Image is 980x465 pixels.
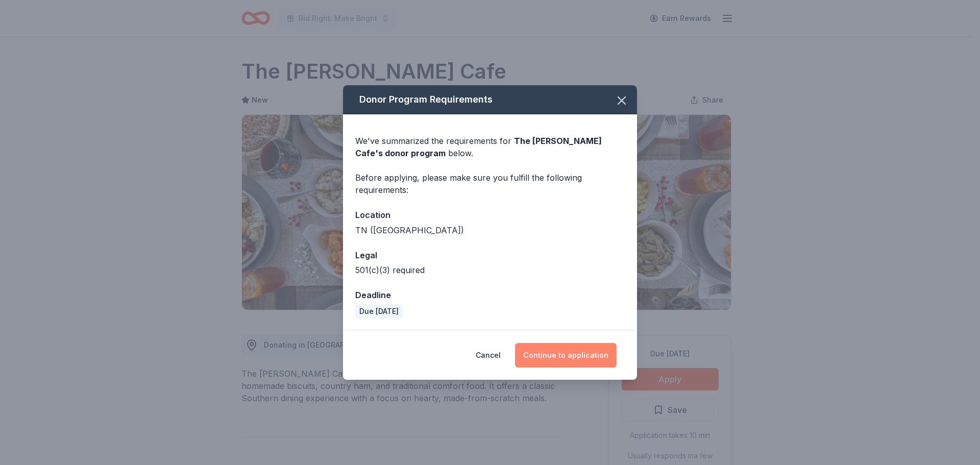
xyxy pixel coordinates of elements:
div: Due [DATE] [355,304,403,319]
div: Deadline [355,288,625,302]
div: We've summarized the requirements for below. [355,135,625,159]
button: Continue to application [515,343,617,368]
div: Donor Program Requirements [343,85,637,114]
div: 501(c)(3) required [355,264,625,276]
div: Location [355,208,625,222]
div: Legal [355,249,625,262]
div: TN ([GEOGRAPHIC_DATA]) [355,224,625,236]
button: Cancel [476,343,501,368]
div: Before applying, please make sure you fulfill the following requirements: [355,172,625,196]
